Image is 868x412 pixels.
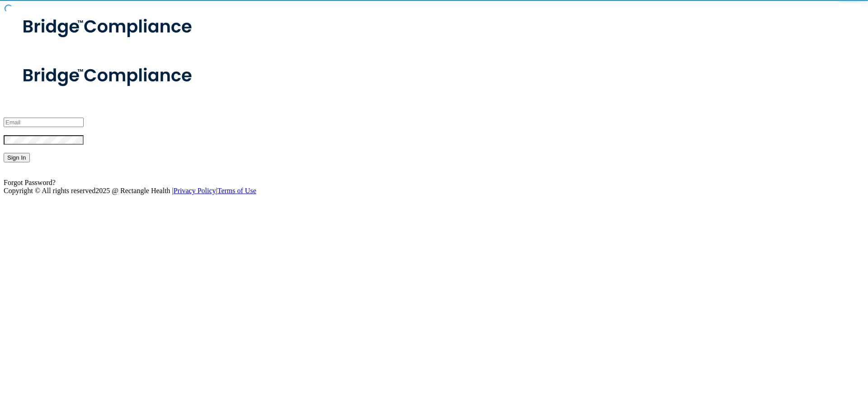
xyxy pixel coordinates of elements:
div: Copyright © All rights reserved 2025 @ Rectangle Health | | [4,187,864,195]
a: Forgot Password? [4,179,56,186]
img: bridge_compliance_login_screen.278c3ca4.svg [4,4,214,51]
input: Email [4,118,84,127]
a: Terms of Use [217,187,256,194]
img: bridge_compliance_login_screen.278c3ca4.svg [4,52,214,99]
button: Sign In [4,153,30,162]
a: Privacy Policy [174,187,216,194]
